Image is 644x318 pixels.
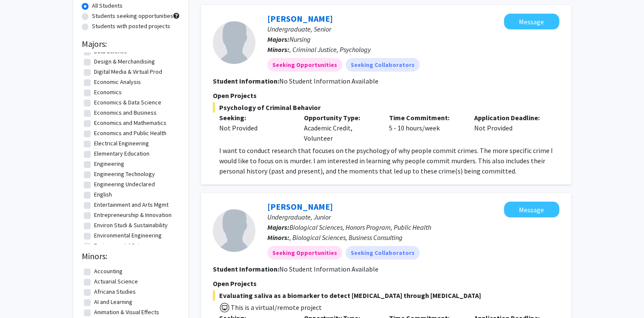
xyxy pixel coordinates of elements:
[213,265,279,273] b: Student Information:
[94,287,136,296] label: Africana Studies
[94,221,168,230] label: Environ Studi & Sustainability
[289,35,311,43] span: Nursing
[289,233,403,242] span: , Biological Sciences, Business Consulting
[94,108,157,117] label: Economics and Business
[213,102,559,113] span: Psychology of Criminal Behavior
[94,88,122,97] label: Economics
[213,279,257,288] span: Open Projects
[267,25,331,33] span: Undergraduate, Senior
[94,267,123,276] label: Accounting
[346,58,420,72] mat-chip: Seeking Collaborators
[94,277,138,286] label: Actuarial Science
[94,308,159,317] label: Animation & Visual Effects
[82,251,180,261] h2: Minors:
[94,298,132,306] label: AI and Learning
[94,67,162,76] label: Digital Media & Virtual Prod
[82,39,180,49] h2: Majors:
[94,159,124,168] label: Engineering
[267,233,289,242] b: Minors:
[504,202,559,217] button: Message Sevinch Rakhmonova
[468,113,553,143] div: Not Provided
[389,113,461,123] p: Time Commitment:
[267,58,342,72] mat-chip: Seeking Opportunities
[94,170,155,179] label: Engineering Technology
[94,190,112,199] label: English
[279,77,378,85] span: No Student Information Available
[279,265,378,273] span: No Student Information Available
[383,113,468,143] div: 5 - 10 hours/week
[213,77,279,85] b: Student Information:
[230,303,322,312] span: This is a virtual/remote project
[474,113,547,123] p: Application Deadline:
[219,145,559,176] p: I want to conduct research that focuses on the psychology of why people commit crimes. The more s...
[219,113,292,123] p: Seeking:
[94,119,166,127] label: Economics and Mathematics
[94,149,149,158] label: Elementary Education
[267,35,289,43] b: Majors:
[289,45,371,54] span: , Criminal Justice, Psychology
[92,22,170,31] label: Students with posted projects
[267,246,342,260] mat-chip: Seeking Opportunities
[289,223,431,231] span: Biological Sciences, Honors Program, Public Health
[304,113,376,123] p: Opportunity Type:
[94,57,155,66] label: Design & Merchandising
[94,200,169,209] label: Entertainment and Arts Mgmt
[219,123,292,133] div: Not Provided
[94,241,152,250] label: Environmental Science
[267,13,333,24] a: [PERSON_NAME]
[504,14,559,29] button: Message Lexi Abrams
[346,246,420,260] mat-chip: Seeking Collaborators
[267,45,289,54] b: Minors:
[94,78,141,87] label: Economic Analysis
[267,213,331,221] span: Undergraduate, Junior
[94,231,162,240] label: Environmental Engineering
[298,113,383,143] div: Academic Credit, Volunteer
[92,12,173,20] label: Students seeking opportunities
[94,211,172,220] label: Entrepreneurship & Innovation
[94,180,155,189] label: Engineering Undeclared
[94,139,149,148] label: Electrical Engineering
[94,98,161,107] label: Economics & Data Science
[213,290,559,301] span: Evaluating saliva as a biomarker to detect [MEDICAL_DATA] through [MEDICAL_DATA]
[92,1,123,10] label: All Students
[267,223,289,231] b: Majors:
[267,201,333,212] a: [PERSON_NAME]
[6,280,36,312] iframe: Chat
[94,129,166,138] label: Economics and Public Health
[213,91,257,100] span: Open Projects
